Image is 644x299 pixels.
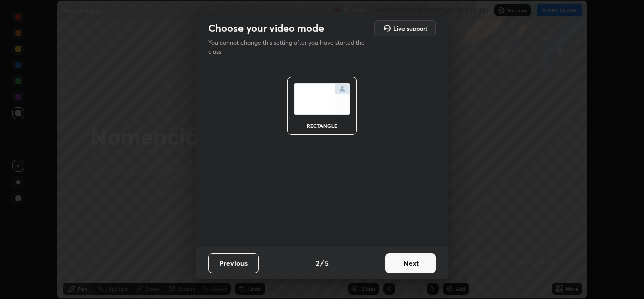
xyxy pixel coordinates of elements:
[385,253,436,273] button: Next
[302,123,342,128] div: rectangle
[393,25,427,31] h5: Live support
[320,258,324,268] h4: /
[316,258,319,268] h4: 2
[325,258,329,268] h4: 5
[208,253,259,273] button: Previous
[208,38,371,56] p: You cannot change this setting after you have started the class
[208,22,324,35] h2: Choose your video mode
[294,83,350,115] img: normalScreenIcon.ae25ed63.svg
